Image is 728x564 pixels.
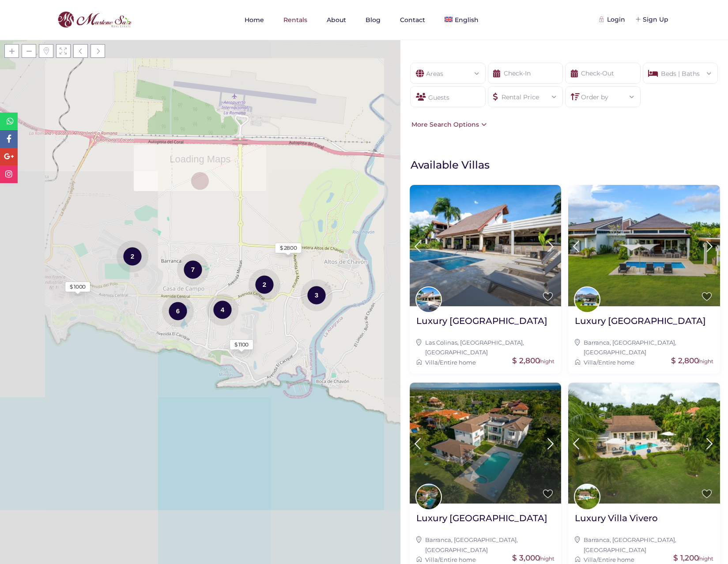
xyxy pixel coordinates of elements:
div: $ 1000 [70,283,86,291]
a: Entire home [598,556,634,563]
a: Villa [425,556,438,563]
a: Luxury [GEOGRAPHIC_DATA] [575,315,706,333]
a: Las Colinas, [GEOGRAPHIC_DATA] [425,339,523,346]
div: $ 1100 [234,341,249,349]
a: Luxury [GEOGRAPHIC_DATA] [416,512,547,530]
div: Guests [410,86,486,107]
div: / [416,357,555,367]
div: , [575,338,713,357]
a: [GEOGRAPHIC_DATA] [425,349,488,356]
h2: Luxury [GEOGRAPHIC_DATA] [575,315,706,327]
a: Villa [584,556,596,563]
div: Areas [417,63,479,79]
img: logo [55,9,134,30]
a: [GEOGRAPHIC_DATA] [584,546,646,553]
img: Luxury Villa Barranca [410,383,562,504]
h2: Luxury [GEOGRAPHIC_DATA] [416,315,547,327]
div: Loading Maps [134,145,266,191]
div: , [575,535,713,555]
div: , [416,338,555,357]
h2: Luxury Villa Vivero [575,512,658,524]
div: Rental Price [495,86,556,102]
div: 2 [249,268,280,301]
a: Villa [584,359,596,366]
a: Entire home [440,359,476,366]
img: Luxury Villa Colinas [410,185,562,306]
a: Villa [425,359,438,366]
span: English [455,16,479,24]
div: 4 [207,293,238,326]
input: Check-Out [565,63,641,84]
div: More Search Options [409,120,487,129]
a: [GEOGRAPHIC_DATA] [584,349,646,356]
div: Beds | Baths [650,63,711,79]
div: $ 2800 [280,244,297,252]
div: Order by [572,86,634,102]
a: Barranca, [GEOGRAPHIC_DATA] [584,536,675,543]
a: Barranca, [GEOGRAPHIC_DATA] [425,536,517,543]
div: Sign Up [636,15,668,24]
img: Luxury Villa Cañas [568,185,720,306]
div: Login [600,15,625,24]
input: Check-In [488,63,563,84]
div: 7 [177,253,209,286]
div: 2 [117,240,148,273]
div: 6 [162,294,194,327]
div: 3 [301,278,332,312]
a: Entire home [440,556,476,563]
a: Entire home [598,359,634,366]
div: / [575,357,713,367]
div: , [416,535,555,555]
h2: Luxury [GEOGRAPHIC_DATA] [416,512,547,524]
a: Barranca, [GEOGRAPHIC_DATA] [584,339,675,346]
img: Luxury Villa Vivero [568,383,720,504]
a: [GEOGRAPHIC_DATA] [425,546,488,553]
a: Luxury Villa Vivero [575,512,658,530]
a: Luxury [GEOGRAPHIC_DATA] [416,315,547,333]
h1: Available Villas [411,158,724,172]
